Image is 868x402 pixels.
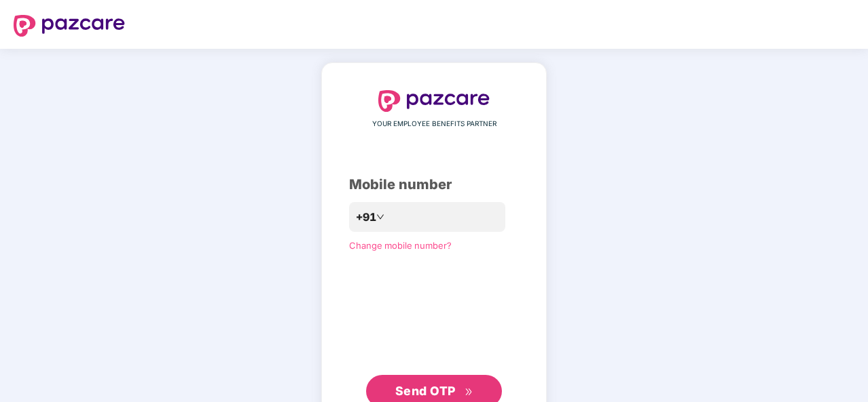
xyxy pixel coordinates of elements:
span: double-right [465,388,473,397]
img: logo [378,90,490,112]
span: +91 [356,209,376,226]
span: Send OTP [395,384,456,398]
div: Mobile number [349,174,519,195]
a: Change mobile number? [349,240,452,251]
span: YOUR EMPLOYEE BENEFITS PARTNER [372,119,496,129]
img: logo [14,15,125,37]
span: down [376,213,384,221]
